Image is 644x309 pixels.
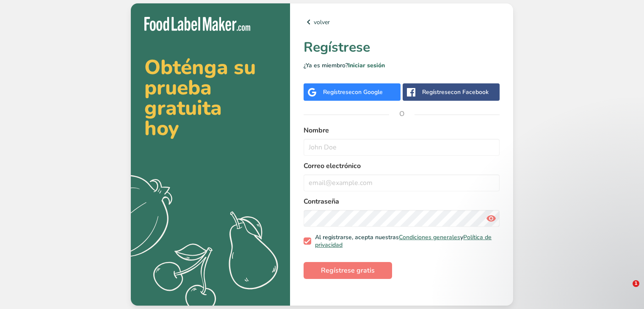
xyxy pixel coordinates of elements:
p: ¿Ya es miembro? [304,61,500,70]
span: con Google [352,88,383,96]
img: Food Label Maker [144,17,250,31]
span: Al registrarse, acepta nuestras y [311,234,497,248]
div: Regístrese [323,88,383,97]
input: email@example.com [304,174,500,191]
a: Condiciones generales [399,233,460,241]
span: con Facebook [451,88,489,96]
label: Contraseña [304,196,500,207]
h1: Regístrese [304,37,500,58]
iframe: Intercom live chat [615,280,636,301]
label: Correo electrónico [304,161,500,171]
a: Política de privacidad [315,233,492,249]
a: volver [304,17,500,27]
input: John Doe [304,139,500,156]
div: Regístrese [422,88,489,97]
span: Regístrese gratis [321,265,375,276]
a: Iniciar sesión [348,61,385,69]
h2: Obténga su prueba gratuita hoy [144,57,276,138]
span: 1 [633,280,639,287]
label: Nombre [304,125,500,135]
span: O [389,101,415,127]
button: Regístrese gratis [304,262,392,279]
